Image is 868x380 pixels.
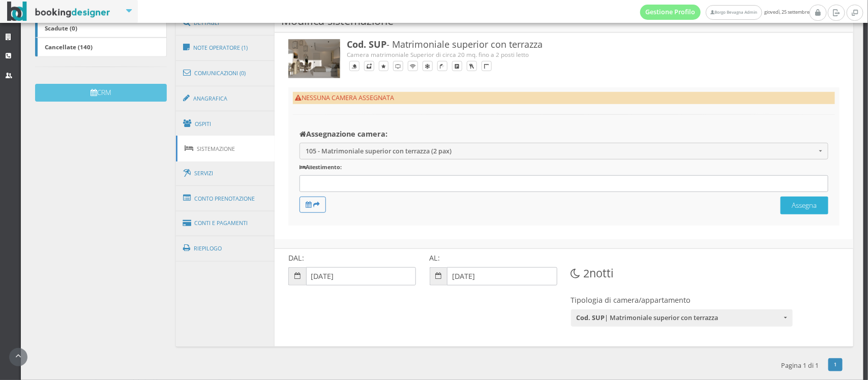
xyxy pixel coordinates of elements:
[347,38,386,50] b: Cod. SUP
[176,161,275,186] a: Servizi
[782,362,819,369] h5: Pagina 1 di 1
[176,111,275,137] a: Ospiti
[176,35,275,61] a: Note Operatore (1)
[176,235,275,262] a: Riepilogo
[430,254,557,262] h4: AL:
[347,50,595,59] div: Camera matrimoniale Superior di circa 20 mq. fino a 2 posti letto
[640,5,810,20] span: giovedì, 25 settembre
[300,143,828,160] button: 105 - Matrimoniale superior con terrazza (2 pax)
[306,147,816,155] span: 105 - Matrimoniale superior con terrazza (2 pax)
[781,197,828,214] button: Assegna
[176,185,275,212] a: Conto Prenotazione
[706,5,762,20] a: Borgo Bevagna Admin
[288,254,416,262] h4: DAL:
[584,266,590,280] span: 2
[576,313,605,322] b: Cod. SUP
[576,313,781,323] span: | Matrimoniale superior con terrazza
[45,43,93,51] b: Cancellate (140)
[571,296,793,304] h4: Tipologia di camera/appartamento
[295,93,394,102] span: NESSUNA CAMERA ASSEGNATA
[176,60,275,86] a: Comunicazioni (0)
[828,358,843,371] a: 1
[35,18,166,38] a: Scadute (0)
[571,267,745,280] h3: notti
[176,210,275,236] a: Conti e Pagamenti
[35,84,166,102] button: CRM
[35,38,166,57] a: Cancellate (140)
[176,136,275,162] a: Sistemazione
[571,309,793,327] button: Cod. SUP| Matrimoniale superior con terrazza
[300,163,342,171] b: Allestimento:
[288,39,340,78] img: 9e5ed0c2f30c11ed983a027e0800ecac.jpg
[347,39,595,50] h3: - Matrimoniale superior con terrazza
[640,5,701,20] a: Gestione Profilo
[45,24,77,32] b: Scadute (0)
[176,85,275,112] a: Anagrafica
[7,2,110,21] img: BookingDesigner.com
[300,129,387,139] b: Assegnazione camera:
